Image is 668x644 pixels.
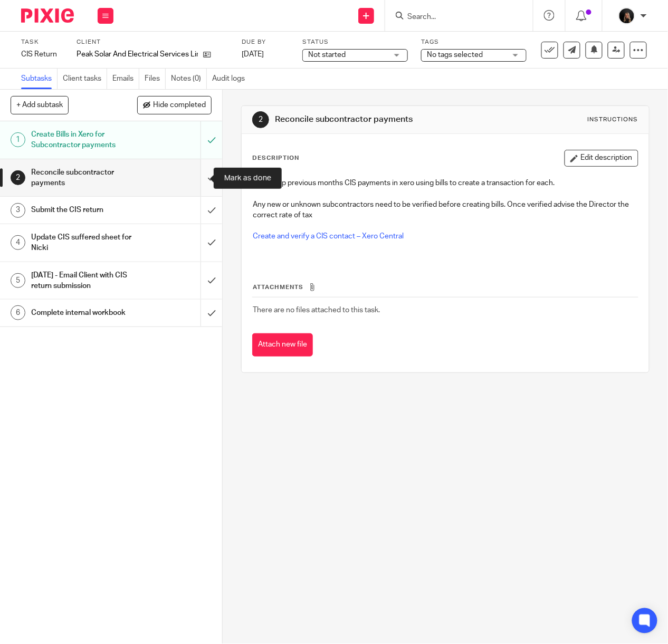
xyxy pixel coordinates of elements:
[253,284,303,290] span: Attachments
[253,178,638,188] p: Bookkeep previous months CIS payments in xero using bills to create a transaction for each.
[11,273,25,288] div: 5
[31,127,137,153] h1: Create Bills in Xero for Subcontractor payments
[253,233,404,240] a: Create and verify a CIS contact – Xero Central
[171,69,207,89] a: Notes (0)
[252,111,269,128] div: 2
[11,170,25,185] div: 2
[565,150,638,167] button: Edit description
[618,7,635,24] img: 455A9867.jpg
[212,69,250,89] a: Audit logs
[253,199,638,221] p: Any new or unknown subcontractors need to be verified before creating bills. Once verified advise...
[137,96,212,114] button: Hide completed
[31,202,137,218] h1: Submit the CIS return
[112,69,139,89] a: Emails
[77,38,228,46] label: Client
[11,132,25,147] div: 1
[242,38,289,46] label: Due by
[252,333,313,357] button: Attach new file
[308,51,346,59] span: Not started
[11,96,69,114] button: + Add subtask
[427,51,483,59] span: No tags selected
[242,51,264,58] span: [DATE]
[21,38,63,46] label: Task
[145,69,166,89] a: Files
[21,49,63,60] div: CIS Return
[252,154,299,162] p: Description
[153,101,206,110] span: Hide completed
[11,203,25,218] div: 3
[11,235,25,250] div: 4
[11,305,25,320] div: 6
[302,38,408,46] label: Status
[275,114,468,125] h1: Reconcile subcontractor payments
[31,305,137,321] h1: Complete internal workbook
[21,8,74,23] img: Pixie
[63,69,107,89] a: Client tasks
[588,116,638,124] div: Instructions
[31,165,137,191] h1: Reconcile subcontractor payments
[21,69,58,89] a: Subtasks
[31,267,137,294] h1: [DATE] - Email Client with CIS return submission
[253,306,380,314] span: There are no files attached to this task.
[31,229,137,256] h1: Update CIS suffered sheet for Nicki
[77,49,198,60] p: Peak Solar And Electrical Services Limited
[421,38,527,46] label: Tags
[406,13,501,22] input: Search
